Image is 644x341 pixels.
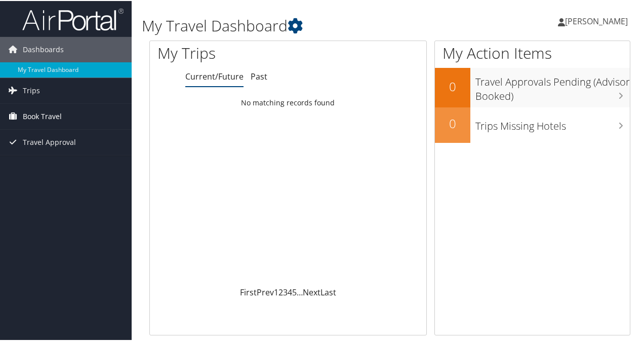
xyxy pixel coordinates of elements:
[240,286,257,297] a: First
[288,286,292,297] a: 4
[435,114,470,131] h2: 0
[142,14,472,35] h1: My Travel Dashboard
[22,7,124,30] img: airportal-logo.png
[475,69,630,102] h3: Travel Approvals Pending (Advisor Booked)
[251,70,267,81] a: Past
[320,286,336,297] a: Last
[23,129,76,154] span: Travel Approval
[435,77,470,94] h2: 0
[435,42,630,63] h1: My Action Items
[185,70,244,81] a: Current/Future
[23,77,40,102] span: Trips
[257,286,274,297] a: Prev
[278,286,283,297] a: 2
[274,286,278,297] a: 1
[157,42,303,63] h1: My Trips
[558,5,638,35] a: [PERSON_NAME]
[565,15,628,26] span: [PERSON_NAME]
[23,36,64,61] span: Dashboards
[303,286,320,297] a: Next
[23,103,62,128] span: Book Travel
[435,106,630,142] a: 0Trips Missing Hotels
[475,113,630,132] h3: Trips Missing Hotels
[150,93,426,111] td: No matching records found
[292,286,297,297] a: 5
[297,286,303,297] span: …
[283,286,288,297] a: 3
[435,67,630,106] a: 0Travel Approvals Pending (Advisor Booked)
